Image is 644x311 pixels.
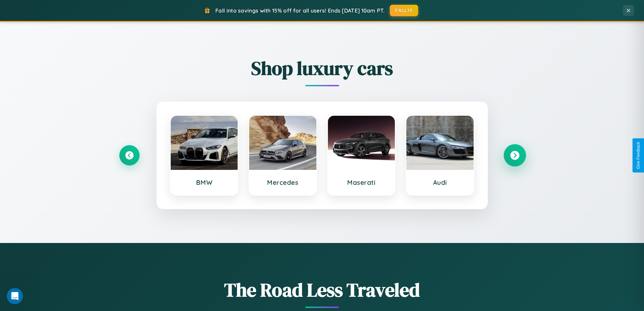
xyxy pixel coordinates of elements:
h3: Mercedes [256,178,310,186]
h2: Shop luxury cars [119,55,525,81]
h3: Audi [413,178,467,186]
iframe: Intercom live chat [7,288,23,304]
h3: Maserati [335,178,388,186]
h1: The Road Less Traveled [119,277,525,303]
h3: BMW [177,178,231,186]
div: Give Feedback [636,142,641,169]
button: FALL15 [390,5,418,16]
span: Fall into savings with 15% off for all users! Ends [DATE] 10am PT. [215,7,385,14]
